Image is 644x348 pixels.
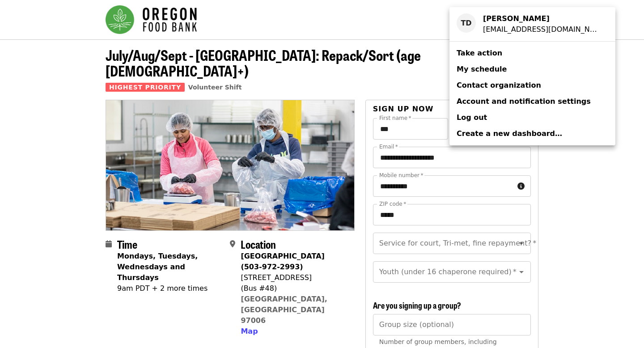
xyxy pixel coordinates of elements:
[449,93,615,110] a: Account and notification settings
[449,77,615,93] a: Contact organization
[457,13,476,33] div: TD
[483,24,601,35] div: timpdeaton@gmail.com
[457,81,541,89] span: Contact organization
[457,113,487,122] span: Log out
[449,126,615,142] a: Create a new dashboard…
[449,110,615,126] a: Log out
[457,65,507,73] span: My schedule
[457,97,591,106] span: Account and notification settings
[457,49,502,57] span: Take action
[457,129,562,138] span: Create a new dashboard…
[483,14,550,23] strong: [PERSON_NAME]
[483,13,601,24] div: Tim Deaton
[449,45,615,61] a: Take action
[449,61,615,77] a: My schedule
[449,11,615,38] a: TD[PERSON_NAME][EMAIL_ADDRESS][DOMAIN_NAME]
